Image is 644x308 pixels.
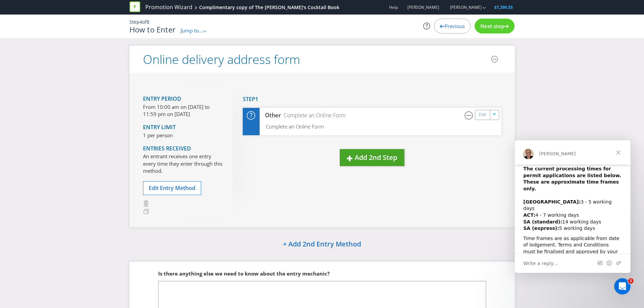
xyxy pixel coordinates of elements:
p: 1 per person [143,132,222,139]
div: Other [260,112,281,119]
span: 1 [628,278,634,284]
p: An entrant receives one entry every time they enter through this method. [143,153,222,174]
iframe: Intercom live chat message [515,140,630,273]
a: [PERSON_NAME] [443,4,482,10]
span: Jump to... [181,27,203,34]
span: Step [129,19,140,25]
h1: How to Enter [129,25,176,33]
span: of [142,19,147,25]
span: Step [243,95,255,103]
span: $7,296.55 [494,4,513,10]
span: 1 [255,95,258,103]
button: Edit Entry Method [143,181,201,195]
span: 4 [140,19,142,25]
button: + Add 2nd Entry Method [266,237,378,252]
a: Help [389,4,398,10]
span: Is there anything else we need to know about the entry mechanic? [158,270,330,277]
span: Add 2nd Step [355,153,397,162]
div: Complete an Online Form [281,112,345,119]
span: Next step [480,23,504,29]
h2: Online delivery address form [143,53,300,66]
a: Edit [479,111,486,119]
div: Complimentary copy of The [PERSON_NAME]'s Cocktail Book [199,4,339,11]
iframe: Intercom live chat [614,278,630,294]
span: Entry Limit [143,123,176,131]
a: Promotion Wizard [145,3,192,11]
button: Add 2nd Step [340,149,404,166]
span: 8 [147,19,149,25]
span: [PERSON_NAME] [407,4,439,10]
span: Entry Period [143,95,181,102]
h4: Entries Received [143,146,222,152]
span: + Add 2nd Entry Method [283,239,361,248]
span: Previous [445,23,465,29]
p: From 10:00 am on [DATE] to 11:59 pm on [DATE] [143,103,222,118]
span: Complete an Online Form [266,123,324,130]
span: Edit Entry Method [149,184,195,192]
